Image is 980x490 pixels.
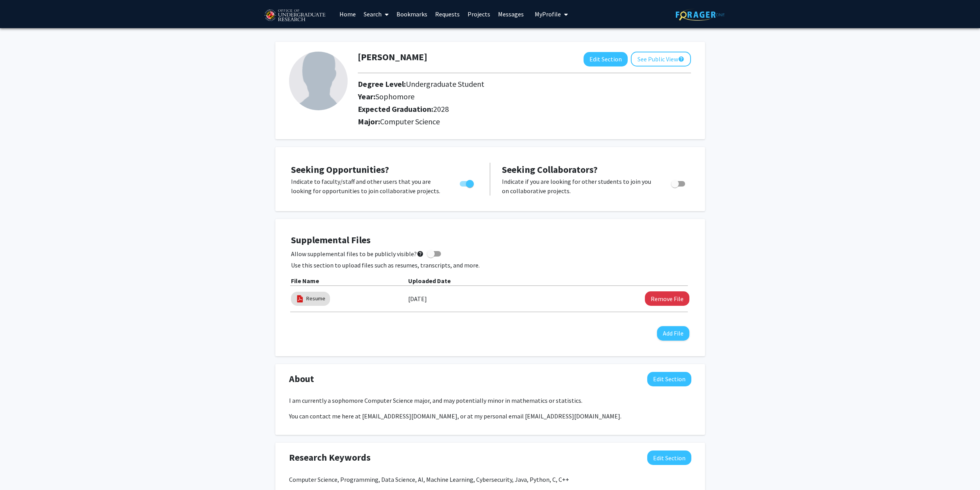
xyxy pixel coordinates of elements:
[291,277,319,285] b: File Name
[647,451,691,465] button: Edit Research Keywords
[291,235,689,246] h4: Supplemental Files
[433,104,449,114] span: 2028
[464,0,494,28] a: Projects
[360,0,393,28] a: Search
[358,52,427,63] h1: [PERSON_NAME]
[336,0,360,28] a: Home
[380,117,440,126] span: Computer Science
[358,79,655,89] h2: Degree Level:
[676,9,725,21] img: ForagerOne Logo
[502,177,656,196] p: Indicate if you are looking for other students to join you on collaborative projects.
[289,396,691,405] p: I am currently a sophomore Computer Science major, and may potentially minor in mathematics or st...
[631,52,691,66] button: See Public View
[289,372,314,386] span: About
[645,291,689,306] button: Remove Resume File
[408,277,451,285] b: Uploaded Date
[289,451,371,465] span: Research Keywords
[417,249,424,258] mat-icon: help
[584,52,628,66] button: Edit Section
[262,6,328,25] img: University of Maryland Logo
[291,260,689,270] p: Use this section to upload files such as resumes, transcripts, and more.
[289,52,348,110] img: Profile Picture
[668,177,689,188] div: Toggle
[535,10,561,18] span: My Profile
[296,294,304,303] img: pdf_icon.png
[494,0,528,28] a: Messages
[375,92,414,101] span: Sophomore
[678,54,684,64] mat-icon: help
[291,249,424,258] span: Allow supplemental files to be publicly visible?
[291,177,445,196] p: Indicate to faculty/staff and other users that you are looking for opportunities to join collabor...
[408,292,427,305] label: [DATE]
[406,79,484,89] span: Undergraduate Student
[358,104,655,114] h2: Expected Graduation:
[657,326,689,341] button: Add File
[291,163,389,176] span: Seeking Opportunities?
[6,455,33,484] iframe: Chat
[647,372,691,386] button: Edit About
[393,0,431,28] a: Bookmarks
[289,411,691,421] p: You can contact me here at [EMAIL_ADDRESS][DOMAIN_NAME], or at my personal email [EMAIL_ADDRESS][...
[431,0,464,28] a: Requests
[502,163,598,176] span: Seeking Collaborators?
[457,177,478,188] div: Toggle
[358,117,691,126] h2: Major:
[306,294,325,303] a: Resume
[358,92,655,101] h2: Year:
[289,475,691,484] div: Computer Science, Programming, Data Science, AI, Machine Learning, Cybersecurity, Java, Python, C...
